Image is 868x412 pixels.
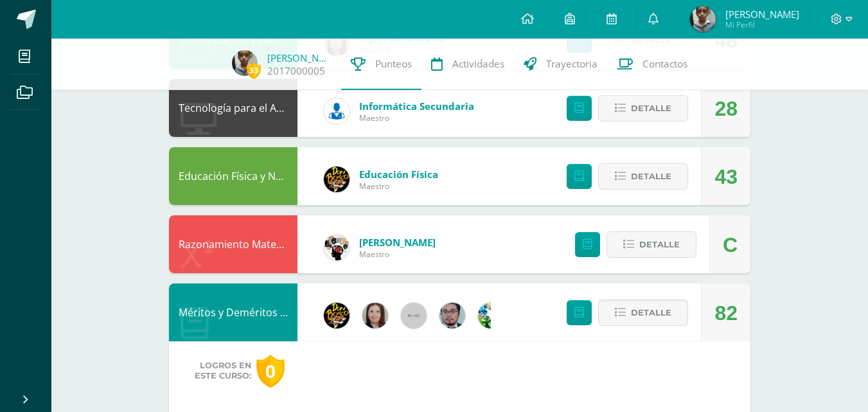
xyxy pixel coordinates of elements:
[401,303,427,328] img: 60x60
[478,303,504,328] img: 159e24a6ecedfdf8f489544946a573f0.png
[725,19,799,30] span: Mi Perfil
[324,166,350,192] img: eda3c0d1caa5ac1a520cf0290d7c6ae4.png
[452,57,504,71] span: Actividades
[546,57,598,71] span: Trayectoria
[598,163,688,190] button: Detalle
[324,303,350,328] img: eda3c0d1caa5ac1a520cf0290d7c6ae4.png
[421,39,514,90] a: Actividades
[169,147,297,205] div: Educación Física y Natación
[690,6,716,32] img: b3e9e708a5629e4d5d9c659c76c00622.png
[267,51,332,64] a: [PERSON_NAME]
[607,231,696,258] button: Detalle
[375,57,412,71] span: Punteos
[247,62,261,78] span: 33
[359,100,474,112] span: Informática Secundaria
[169,215,297,273] div: Razonamiento Matemático
[362,303,388,328] img: 8af0450cf43d44e38c4a1497329761f3.png
[359,236,436,249] span: [PERSON_NAME]
[267,64,325,78] a: 2017000005
[725,8,799,21] span: [PERSON_NAME]
[324,98,350,124] img: 6ed6846fa57649245178fca9fc9a58dd.png
[359,168,438,181] span: Educación Física
[324,235,350,260] img: d172b984f1f79fc296de0e0b277dc562.png
[256,355,285,388] div: 0
[169,283,297,341] div: Méritos y Deméritos 1ro. Básico "C"
[232,50,258,76] img: b3e9e708a5629e4d5d9c659c76c00622.png
[359,112,474,123] span: Maestro
[598,300,688,326] button: Detalle
[439,303,465,328] img: 5fac68162d5e1b6fbd390a6ac50e103d.png
[631,165,671,188] span: Detalle
[642,57,687,71] span: Contactos
[723,216,738,274] div: C
[169,79,297,137] div: Tecnología para el Aprendizaje y la Comunicación (Informática)
[359,249,436,260] span: Maestro
[631,96,671,120] span: Detalle
[359,181,438,192] span: Maestro
[195,361,251,381] span: Logros en este curso:
[341,39,421,90] a: Punteos
[714,148,738,206] div: 43
[639,233,680,256] span: Detalle
[714,80,738,138] div: 28
[598,95,688,121] button: Detalle
[607,39,697,90] a: Contactos
[714,284,738,342] div: 82
[514,39,607,90] a: Trayectoria
[631,301,671,325] span: Detalle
